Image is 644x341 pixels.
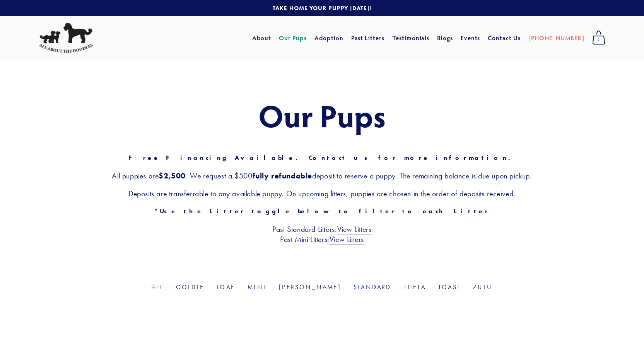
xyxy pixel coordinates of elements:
[279,283,341,291] a: [PERSON_NAME]
[473,283,492,291] a: Zulu
[129,154,515,161] strong: Free Financing Available. Contact us for more information.
[248,283,266,291] a: Mini
[592,35,605,45] span: 0
[588,28,609,48] a: 0 items in cart
[39,171,605,181] h3: All puppies are . We request a $500 deposit to reserve a puppy. The remaining balance is due upon...
[252,31,271,45] a: About
[39,23,93,53] img: All About The Doodles
[437,31,453,45] a: Blogs
[154,207,490,215] strong: *Use the Litter toggle below to filter to each Litter
[152,283,164,291] a: All
[39,188,605,199] h3: Deposits are transferrable to any available puppy. On upcoming litters, puppies are chosen in the...
[404,283,426,291] a: Theta
[39,98,605,132] h1: Our Pups
[392,31,430,45] a: Testimonials
[528,31,584,45] a: [PHONE_NUMBER]
[176,283,204,291] a: Goldie
[279,31,307,45] a: Our Pups
[351,34,385,42] a: Past Litters
[314,31,343,45] a: Adoption
[159,171,186,180] strong: $2,500
[253,171,313,180] strong: fully refundable
[337,224,372,235] a: View Litters
[330,235,364,245] a: View Litters
[438,283,461,291] a: Toast
[354,283,391,291] a: Standard
[39,224,605,244] h3: Past Standard Litters: Past Mini Litters:
[461,31,480,45] a: Events
[488,31,521,45] a: Contact Us
[217,283,235,291] a: Loaf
